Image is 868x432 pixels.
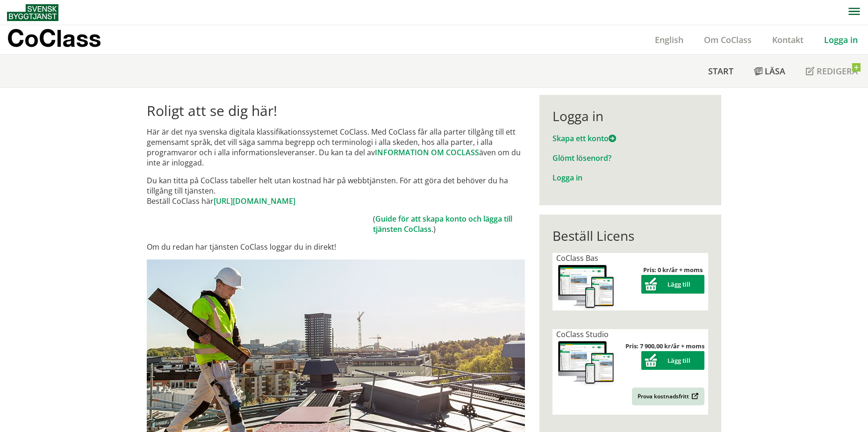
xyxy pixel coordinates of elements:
[765,65,785,77] span: Läsa
[7,4,58,21] img: Svensk Byggtjänst
[373,214,512,234] a: Guide för att skapa konto och lägga till tjänsten CoClass
[643,266,703,274] strong: Pris: 0 kr/år + moms
[694,34,762,45] a: Om CoClass
[556,339,616,387] img: coclass-license.jpg
[552,173,582,183] a: Logga in
[552,153,611,163] a: Glömt lösenord?
[641,275,704,294] button: Lägg till
[552,108,708,124] div: Logga in
[214,196,295,206] a: [URL][DOMAIN_NAME]
[641,280,704,288] a: Lägg till
[690,393,699,400] img: Outbound.png
[556,253,598,263] span: CoClass Bas
[7,25,121,54] a: CoClass
[373,214,525,234] td: ( .)
[552,133,616,144] a: Skapa ett konto
[147,175,525,206] p: Du kan titta på CoClass tabeller helt utan kostnad här på webbtjänsten. För att göra det behöver ...
[645,34,694,45] a: English
[7,33,101,43] p: CoClass
[708,65,733,77] span: Start
[641,356,704,365] a: Lägg till
[552,228,708,244] div: Beställ Licens
[147,127,525,168] p: Här är det nya svenska digitala klassifikationssystemet CoClass. Med CoClass får alla parter till...
[556,263,616,310] img: coclass-license.jpg
[814,34,868,45] a: Logga in
[147,242,525,252] p: Om du redan har tjänsten CoClass loggar du in direkt!
[698,55,744,87] a: Start
[556,329,609,339] span: CoClass Studio
[625,342,704,350] strong: Pris: 7 900,00 kr/år + moms
[641,351,704,370] button: Lägg till
[147,102,525,119] h1: Roligt att se dig här!
[744,55,796,87] a: Läsa
[632,388,704,405] a: Prova kostnadsfritt
[375,147,479,158] a: INFORMATION OM COCLASS
[762,34,814,45] a: Kontakt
